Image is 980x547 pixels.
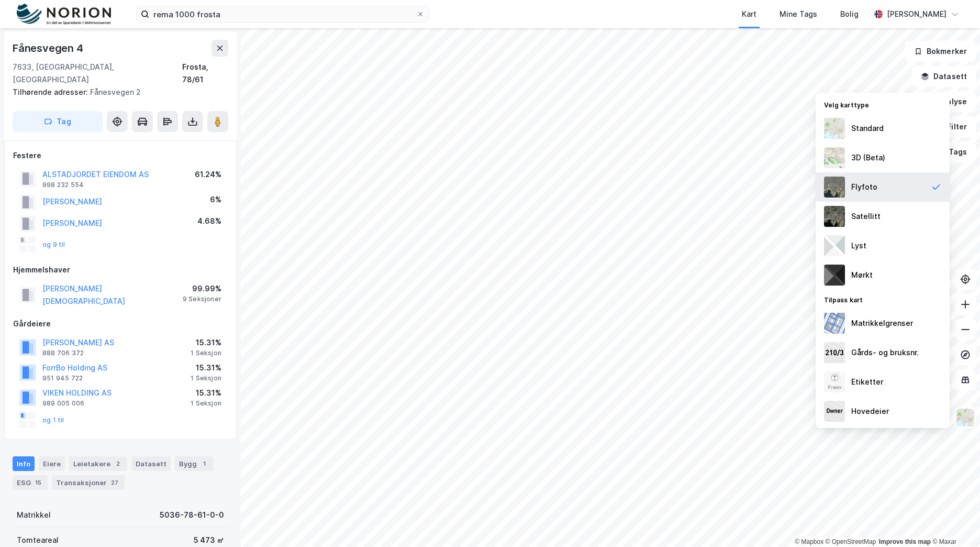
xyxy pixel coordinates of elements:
div: Matrikkel [17,509,51,521]
div: Flyfoto [851,181,877,193]
div: Matrikkelgrenser [851,317,913,330]
img: 9k= [824,206,845,227]
iframe: Chat Widget [928,497,980,547]
div: ESG [13,475,48,490]
div: Tilpass kart [816,290,950,309]
div: 15.31% [191,387,221,399]
a: OpenStreetMap [826,538,876,545]
button: Filter [926,116,976,137]
img: luj3wr1y2y3+OchiMxRmMxRlscgabnMEmZ7DJGWxyBpucwSZnsMkZbHIGm5zBJmewyRlscgabnMEmZ7DJGWxyBpucwSZnsMkZ... [824,235,845,256]
img: majorOwner.b5e170eddb5c04bfeeff.jpeg [824,401,845,422]
div: Fånesvegen 2 [13,86,220,99]
div: 99.99% [183,282,221,295]
div: Frosta, 78/61 [182,61,228,86]
div: Eiere [39,456,65,471]
div: 7633, [GEOGRAPHIC_DATA], [GEOGRAPHIC_DATA] [13,61,182,86]
button: Tags [927,141,976,162]
div: Festere [13,149,228,162]
div: 998 232 554 [42,181,84,189]
div: Tomteareal [17,534,59,546]
div: 1 Seksjon [191,349,221,357]
div: Datasett [131,456,171,471]
div: 61.24% [195,168,221,181]
div: Fånesvegen 4 [13,40,85,57]
div: 15 [33,477,43,488]
div: 5036-78-61-0-0 [160,509,224,521]
img: cadastreKeys.547ab17ec502f5a4ef2b.jpeg [824,342,845,363]
button: Analyse [915,91,976,112]
div: Mine Tags [779,8,817,20]
img: nCdM7BzjoCAAAAAElFTkSuQmCC [824,265,845,286]
div: Hjemmelshaver [13,264,228,276]
img: Z [824,147,845,168]
div: Satellitt [851,210,881,223]
div: 3D (Beta) [851,151,885,164]
div: Kontrollprogram for chat [928,497,980,547]
div: Transaksjoner [52,475,125,490]
img: Z [955,408,975,428]
div: 27 [109,477,120,488]
div: Standard [851,122,884,135]
a: Improve this map [879,538,931,545]
div: Bolig [840,8,859,20]
div: Leietakere [69,456,127,471]
img: norion-logo.80e7a08dc31c2e691866.png [17,4,111,25]
div: Gårdeiere [13,318,228,330]
div: Info [13,456,35,471]
div: Velg karttype [816,95,950,114]
div: 15.31% [191,362,221,374]
div: 15.31% [191,336,221,349]
div: 888 706 372 [42,349,84,357]
div: 5 473 ㎡ [194,534,224,546]
div: 951 945 722 [42,374,83,382]
img: Z [824,177,845,198]
div: 4.68% [197,215,221,227]
button: Bokmerker [905,41,976,62]
img: Z [824,371,845,392]
button: Datasett [912,66,976,87]
div: 6% [210,193,221,206]
div: 9 Seksjoner [183,295,221,303]
div: Lyst [851,239,866,252]
img: cadastreBorders.cfe08de4b5ddd52a10de.jpeg [824,313,845,334]
img: Z [824,118,845,139]
div: Gårds- og bruksnr. [851,346,919,359]
div: Etiketter [851,376,883,388]
input: Søk på adresse, matrikkel, gårdeiere, leietakere eller personer [149,6,416,22]
div: [PERSON_NAME] [887,8,946,20]
div: 2 [113,458,123,469]
button: Tag [13,111,103,132]
div: Mørkt [851,269,873,281]
div: 1 Seksjon [191,374,221,382]
span: Tilhørende adresser: [13,87,90,96]
div: Hovedeier [851,405,889,418]
div: 989 005 006 [42,399,84,408]
div: 1 [199,458,209,469]
div: 1 Seksjon [191,399,221,408]
div: Kart [742,8,756,20]
a: Mapbox [795,538,823,545]
div: Bygg [175,456,214,471]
